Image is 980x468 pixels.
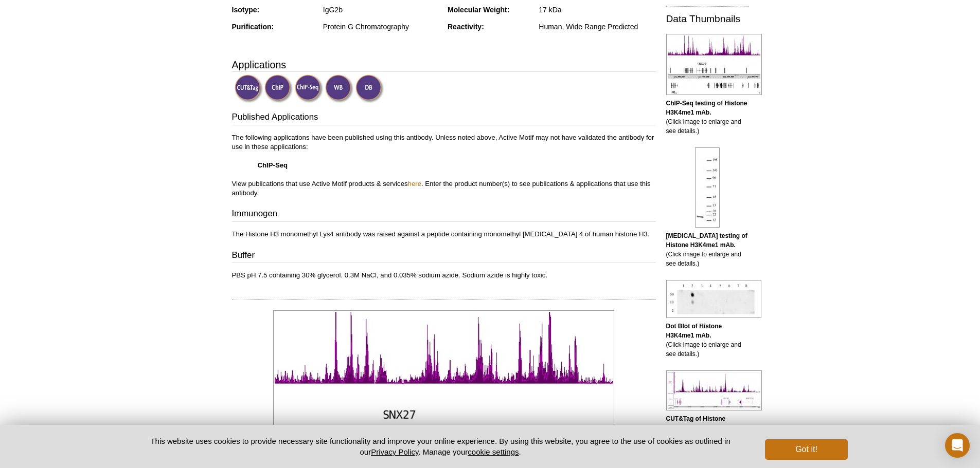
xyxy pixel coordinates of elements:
[539,5,655,14] div: 17 kDa
[448,23,484,31] strong: Reactivity:
[666,280,761,318] img: Histone H3K4me1 antibody (mAb) tested by Dot Blot.
[232,230,656,239] p: The Histone H3 monomethyl Lys4 antibody was raised against a peptide containing monomethyl [MEDIC...
[468,447,519,456] button: cookie settings
[232,23,274,31] strong: Purification:
[666,231,749,268] p: (Click image to enlarge and see details.)
[133,436,749,457] p: This website uses cookies to provide necessary site functionality and improve your online experie...
[264,74,293,103] img: ChIP Validated
[666,322,749,359] p: (Click image to enlarge and see details.)
[666,99,749,136] p: (Click image to enlarge and see details.)
[945,433,970,458] div: Open Intercom Messenger
[232,271,656,280] p: PBS pH 7.5 containing 30% glycerol. 0.3M NaCl, and 0.035% sodium azide. Sodium azide is highly to...
[666,415,726,432] b: CUT&Tag of Histone H3K4me1 mAb.
[666,100,747,116] b: ChIP-Seq testing of Histone H3K4me1 mAb.
[371,447,418,456] a: Privacy Policy
[232,111,656,125] h3: Published Applications
[448,6,509,14] strong: Molecular Weight:
[295,74,323,103] img: ChIP-Seq Validated
[666,414,749,451] p: (Click image to enlarge and see details.)
[666,34,762,95] img: Histone H3K4me1 antibody (mAb) tested by ChIP-Seq.
[232,6,260,14] strong: Isotype:
[539,22,655,31] div: Human, Wide Range Predicted
[765,439,847,460] button: Got it!
[408,180,421,188] a: here
[666,370,762,410] img: Histone H3K4me1 antibody (mAb) tested by CUT&Tag.
[355,74,384,103] img: Dot Blot Validated
[325,74,353,103] img: Western Blot Validated
[666,232,747,249] b: [MEDICAL_DATA] testing of Histone H3K4me1 mAb.
[323,5,440,14] div: IgG2b
[258,161,288,169] strong: ChIP-Seq
[323,22,440,31] div: Protein G Chromatography
[666,14,749,24] h2: Data Thumbnails
[232,249,656,264] h3: Buffer
[232,133,656,198] p: The following applications have been published using this antibody. Unless noted above, Active Mo...
[695,147,720,228] img: Histone H3K4me1 antibody (mAb) tested by Western blot.
[232,57,656,72] h3: Applications
[235,74,263,103] img: CUT&Tag Validated
[666,323,722,339] b: Dot Blot of Histone H3K4me1 mAb.
[232,208,656,222] h3: Immunogen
